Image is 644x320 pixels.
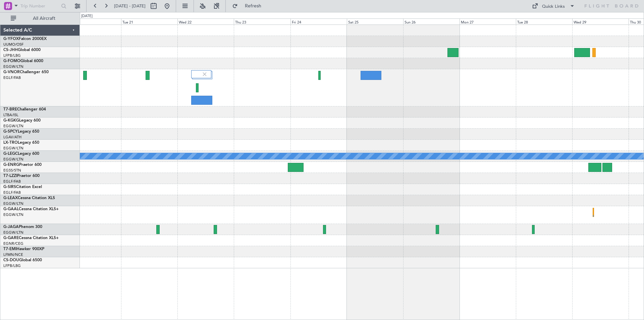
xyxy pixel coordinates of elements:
div: Wed 29 [572,18,629,25]
a: EGGW/LTN [3,157,23,162]
span: LX-TRO [3,141,18,145]
a: G-LEGCLegacy 600 [3,152,39,156]
a: G-ENRGPraetor 600 [3,163,42,167]
span: G-JAGA [3,225,19,229]
button: Quick Links [529,1,578,11]
img: gray-close.svg [202,71,208,77]
a: CS-DOUGlobal 6500 [3,258,42,262]
a: LTBA/ISL [3,112,18,118]
a: G-SIRSCitation Excel [3,185,42,189]
a: EGGW/LTN [3,212,23,217]
a: UUMO/OSF [3,42,23,47]
a: G-KGKGLegacy 600 [3,119,41,123]
div: Mon 27 [460,18,516,25]
a: G-LEAXCessna Citation XLS [3,196,55,200]
span: T7-BRE [3,107,17,111]
div: Quick Links [542,3,565,10]
a: EGLF/FAB [3,179,21,184]
span: [DATE] - [DATE] [114,3,146,9]
a: T7-EMIHawker 900XP [3,247,44,251]
span: G-ENRG [3,163,19,167]
a: G-GAALCessna Citation XLS+ [3,207,59,211]
a: EGSS/STN [3,168,21,173]
a: EGNR/CEG [3,241,23,246]
a: LX-TROLegacy 650 [3,141,39,145]
span: G-GAAL [3,207,19,211]
a: G-YFOXFalcon 2000EX [3,37,47,41]
div: Sat 25 [347,18,403,25]
a: T7-BREChallenger 604 [3,107,46,111]
span: G-YFOX [3,37,19,41]
span: CS-JHH [3,48,18,52]
div: Sun 26 [403,18,460,25]
span: G-SIRS [3,185,16,189]
a: EGGW/LTN [3,124,23,129]
div: Mon 20 [65,18,121,25]
span: G-SPCY [3,130,18,134]
a: G-SPCYLegacy 650 [3,130,39,134]
div: Thu 23 [234,18,290,25]
button: Refresh [229,1,269,11]
span: T7-EMI [3,247,16,251]
a: CS-JHHGlobal 6000 [3,48,41,52]
a: LGAV/ATH [3,135,21,140]
a: LFMN/NCE [3,252,23,257]
a: G-VNORChallenger 650 [3,70,49,74]
span: All Aircraft [17,16,71,21]
button: All Aircraft [7,13,73,24]
span: CS-DOU [3,258,19,262]
span: Refresh [239,4,267,8]
a: T7-LZZIPraetor 600 [3,174,40,178]
a: G-GARECessna Citation XLS+ [3,236,59,240]
a: EGGW/LTN [3,64,23,69]
a: LFPB/LBG [3,53,21,58]
span: G-LEAX [3,196,18,200]
span: G-GARE [3,236,19,240]
a: LFPB/LBG [3,263,21,268]
input: Trip Number [20,1,59,11]
a: EGGW/LTN [3,230,23,235]
span: G-FOMO [3,59,20,63]
span: T7-LZZI [3,174,17,178]
div: Fri 24 [290,18,347,25]
a: EGLF/FAB [3,75,21,80]
a: G-JAGAPhenom 300 [3,225,42,229]
div: Tue 28 [516,18,572,25]
div: Tue 21 [121,18,177,25]
div: [DATE] [81,13,93,19]
a: G-FOMOGlobal 6000 [3,59,43,63]
span: G-KGKG [3,119,19,123]
span: G-VNOR [3,70,20,74]
a: EGGW/LTN [3,146,23,151]
span: G-LEGC [3,152,18,156]
a: EGGW/LTN [3,201,23,206]
div: Wed 22 [177,18,234,25]
a: EGLF/FAB [3,190,21,195]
